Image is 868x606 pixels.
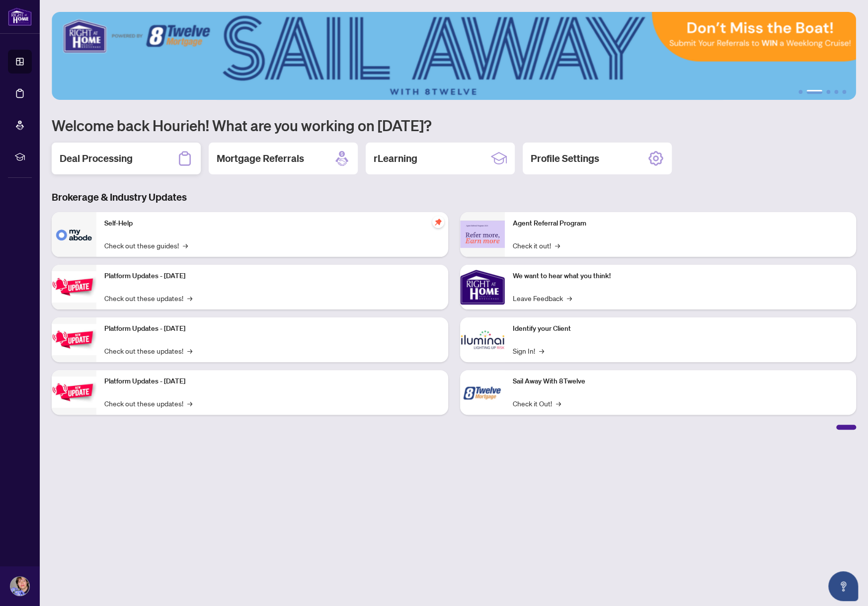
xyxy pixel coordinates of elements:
a: Check out these updates!→ [104,398,192,409]
button: 1 [798,90,802,94]
p: Platform Updates - [DATE] [104,271,440,282]
h2: Mortgage Referrals [217,151,304,165]
h1: Welcome back Hourieh! What are you working on [DATE]? [52,116,856,135]
img: Self-Help [52,212,96,257]
h2: Profile Settings [531,151,599,165]
span: → [187,398,192,409]
a: Check out these updates!→ [104,345,192,356]
a: Leave Feedback→ [513,293,572,303]
span: pushpin [432,216,444,228]
img: Platform Updates - June 23, 2025 [52,377,96,408]
img: logo [8,7,32,26]
h2: rLearning [374,151,417,165]
p: We want to hear what you think! [513,271,849,282]
img: Agent Referral Program [460,221,505,248]
button: 2 [806,90,822,94]
button: 5 [842,90,846,94]
span: → [555,240,560,251]
a: Check out these guides!→ [104,240,188,251]
span: → [567,293,572,303]
p: Identify your Client [513,323,849,334]
span: → [183,240,188,251]
h3: Brokerage & Industry Updates [52,190,856,204]
button: Open asap [828,571,858,601]
p: Platform Updates - [DATE] [104,376,440,387]
button: 4 [834,90,838,94]
a: Sign In!→ [513,345,544,356]
p: Platform Updates - [DATE] [104,323,440,334]
p: Sail Away With 8Twelve [513,376,849,387]
img: Profile Icon [10,577,29,596]
img: Platform Updates - July 8, 2025 [52,324,96,355]
a: Check out these updates!→ [104,293,192,303]
img: Slide 1 [52,12,856,100]
h2: Deal Processing [60,151,133,165]
button: 3 [826,90,830,94]
span: → [187,345,192,356]
a: Check it out!→ [513,240,560,251]
p: Agent Referral Program [513,218,849,229]
img: Identify your Client [460,317,505,362]
span: → [539,345,544,356]
span: → [556,398,561,409]
span: → [187,293,192,303]
img: Sail Away With 8Twelve [460,370,505,415]
a: Check it Out!→ [513,398,561,409]
img: We want to hear what you think! [460,265,505,309]
p: Self-Help [104,218,440,229]
img: Platform Updates - July 21, 2025 [52,271,96,303]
